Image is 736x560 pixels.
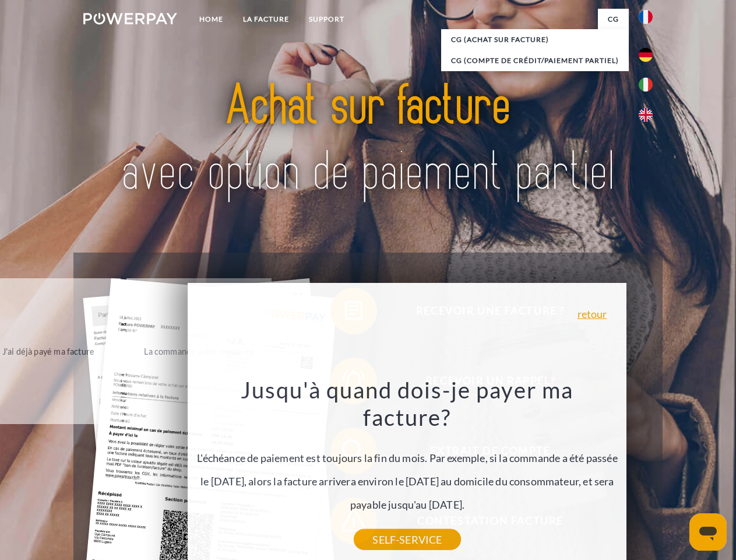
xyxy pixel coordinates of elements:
a: Support [299,9,354,30]
a: LA FACTURE [233,9,299,30]
a: SELF-SERVICE [354,529,460,550]
img: fr [639,10,653,24]
img: title-powerpay_fr.svg [111,56,625,223]
a: CG (Compte de crédit/paiement partiel) [441,50,629,71]
h3: Jusqu'à quand dois-je payer ma facture? [195,376,620,432]
img: it [639,78,653,92]
img: en [639,108,653,122]
iframe: Bouton de lancement de la fenêtre de messagerie [689,513,727,551]
a: CG [598,9,629,30]
a: Home [189,9,233,30]
a: CG (achat sur facture) [441,29,629,50]
a: retour [577,309,607,319]
img: logo-powerpay-white.svg [83,13,177,24]
div: La commande a été renvoyée [133,343,265,359]
img: de [639,48,653,62]
div: L'échéance de paiement est toujours la fin du mois. Par exemple, si la commande a été passée le [... [195,376,620,540]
